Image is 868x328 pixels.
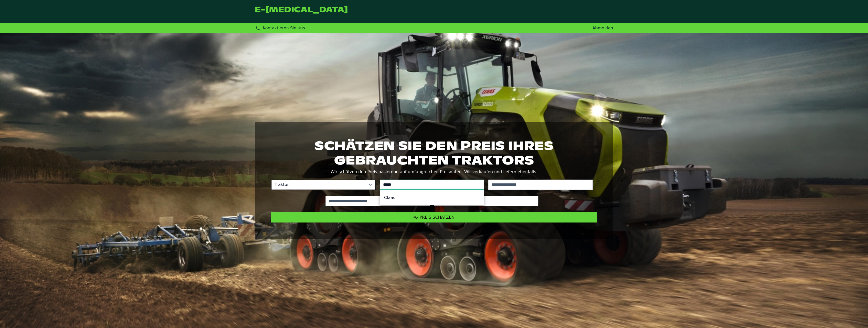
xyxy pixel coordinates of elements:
[255,25,305,31] div: Kontaktieren Sie uns
[380,190,484,205] ul: Option List
[255,6,348,17] a: Zurück zur Startseite
[592,26,613,30] a: Abmelden
[272,180,365,190] span: Traktor
[271,138,597,167] h1: Schätzen Sie den Preis Ihres gebrauchten Traktors
[271,168,597,175] p: Wir schätzen den Preis basierend auf umfangreichen Preisdaten. Wir verkaufen und liefern ebenfalls.
[263,26,305,30] span: Kontaktieren Sie uns
[380,192,484,203] li: Claas
[271,212,597,222] button: Preis schätzen
[420,215,455,220] span: Preis schätzen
